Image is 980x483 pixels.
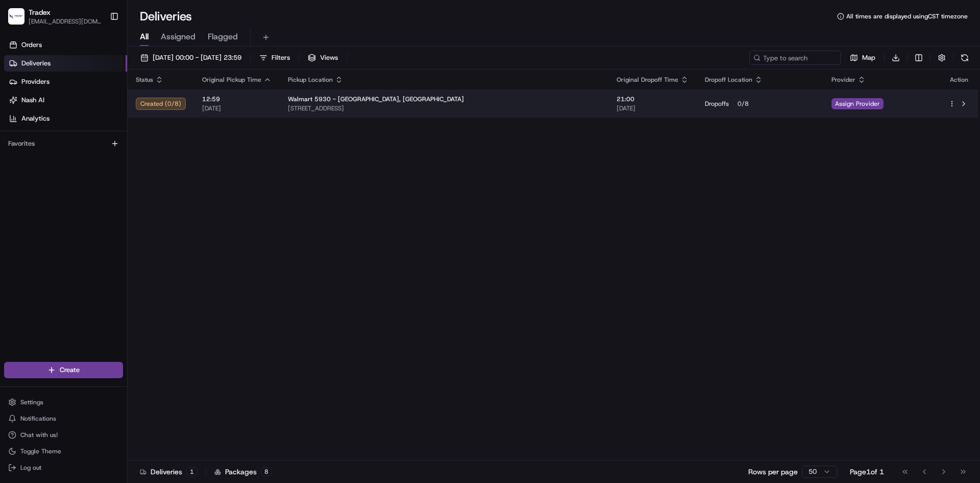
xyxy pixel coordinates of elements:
button: Map [845,51,880,65]
span: Provider [831,76,855,84]
div: We're available if you need us! [35,108,129,116]
span: Orders [21,40,42,50]
span: Original Dropoff Time [617,76,678,84]
button: TradexTradex[EMAIL_ADDRESS][DOMAIN_NAME] [4,4,106,29]
span: Dropoff Location [705,76,752,84]
button: Create [4,362,123,378]
span: Deliveries [21,59,51,68]
a: Deliveries [4,55,127,72]
span: Pickup Location [288,76,333,84]
span: All times are displayed using CST timezone [846,12,968,20]
span: 21:00 [617,95,689,103]
img: Nash [10,10,31,31]
span: 12:59 [202,95,272,103]
div: Favorites [4,135,123,152]
button: [DATE] 00:00 - [DATE] 23:59 [136,51,246,65]
span: Notifications [20,415,56,423]
p: Rows per page [748,467,798,477]
span: API Documentation [96,148,164,158]
img: Tradex [8,8,24,25]
input: Type to search [749,51,841,65]
a: Powered byPylon [72,173,124,181]
span: All [140,31,149,43]
span: Toggle Theme [20,447,61,455]
button: Filters [255,51,295,65]
button: Start new chat [174,101,186,113]
div: 1 [186,467,198,476]
a: Nash AI [4,92,127,108]
span: Analytics [21,114,50,123]
a: 💻API Documentation [82,144,168,163]
span: Dropoffs [705,100,729,108]
a: Providers [4,74,127,90]
div: 💻 [86,149,94,157]
button: [EMAIL_ADDRESS][DOMAIN_NAME] [29,17,102,26]
div: Packages [214,467,272,477]
p: Welcome 👋 [10,41,186,57]
span: Nash AI [21,96,44,105]
span: Assign Provider [831,98,884,109]
span: Settings [20,398,43,406]
button: Toggle Theme [4,444,123,458]
div: Action [948,76,970,84]
img: 1736555255976-a54dd68f-1ca7-489b-9aae-adbdc363a1c4 [10,98,29,116]
span: [STREET_ADDRESS] [288,104,600,112]
div: 📗 [10,149,18,157]
span: Log out [20,464,41,472]
div: Deliveries [140,467,198,477]
span: Status [136,76,153,84]
a: 📗Knowledge Base [6,144,82,163]
span: Providers [21,77,50,86]
span: Views [320,53,338,62]
div: 8 [261,467,272,476]
button: Tradex [29,7,51,17]
a: Analytics [4,110,127,127]
div: Page 1 of 1 [850,467,884,477]
span: Flagged [208,31,238,43]
span: Chat with us! [20,431,58,439]
span: Assigned [161,31,195,43]
span: Knowledge Base [20,148,78,158]
span: Filters [272,53,290,62]
span: [DATE] 00:00 - [DATE] 23:59 [153,53,241,62]
button: Log out [4,461,123,475]
div: Start new chat [35,98,167,108]
input: Clear [27,66,168,77]
span: [DATE] [202,104,272,112]
span: Create [60,365,80,375]
a: Orders [4,37,127,53]
button: Refresh [958,51,972,65]
span: Original Pickup Time [202,76,261,84]
span: Pylon [102,173,124,181]
h1: Deliveries [140,8,192,25]
span: [DATE] [617,104,689,112]
button: Notifications [4,411,123,426]
button: Views [303,51,342,65]
span: Map [862,53,875,62]
div: 0 / 8 [733,99,753,108]
button: Settings [4,395,123,409]
span: Walmart 5930 - [GEOGRAPHIC_DATA], [GEOGRAPHIC_DATA] [288,95,464,103]
button: Chat with us! [4,428,123,442]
